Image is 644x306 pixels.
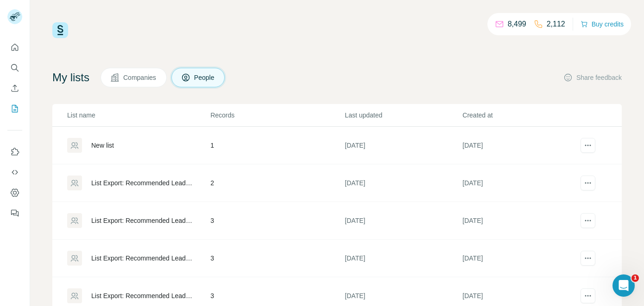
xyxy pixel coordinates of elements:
[344,164,462,202] td: [DATE]
[67,111,209,120] p: List name
[7,100,22,117] button: My lists
[345,111,461,120] p: Last updated
[581,213,595,228] button: actions
[612,274,635,297] iframe: Intercom live chat
[7,143,22,160] button: Use Surfe on LinkedIn
[581,176,595,190] button: actions
[194,73,215,82] span: People
[123,73,157,82] span: Companies
[581,251,595,266] button: actions
[210,164,344,202] td: 2
[210,127,344,164] td: 1
[462,127,580,164] td: [DATE]
[7,80,22,97] button: Enrich CSV
[210,202,344,240] td: 3
[631,274,639,282] span: 1
[581,138,595,153] button: actions
[91,216,195,225] div: List Export: Recommended Leads - [DATE] 13:43
[462,240,580,277] td: [DATE]
[462,164,580,202] td: [DATE]
[462,111,579,120] p: Created at
[210,240,344,277] td: 3
[210,111,344,120] p: Records
[7,205,22,221] button: Feedback
[91,141,114,150] div: New list
[7,59,22,76] button: Search
[462,202,580,240] td: [DATE]
[508,19,526,30] p: 8,499
[91,254,195,263] div: List Export: Recommended Leads - [DATE] 13:34
[7,184,22,201] button: Dashboard
[581,288,595,303] button: actions
[547,19,565,30] p: 2,112
[52,70,89,85] h4: My lists
[344,240,462,277] td: [DATE]
[7,39,22,56] button: Quick start
[581,18,624,31] button: Buy credits
[7,164,22,181] button: Use Surfe API
[91,291,195,300] div: List Export: Recommended Leads - [DATE] 13:33
[91,178,195,188] div: List Export: Recommended Leads - [DATE] 13:46
[344,127,462,164] td: [DATE]
[344,202,462,240] td: [DATE]
[52,22,68,38] img: Surfe Logo
[563,73,622,82] button: Share feedback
